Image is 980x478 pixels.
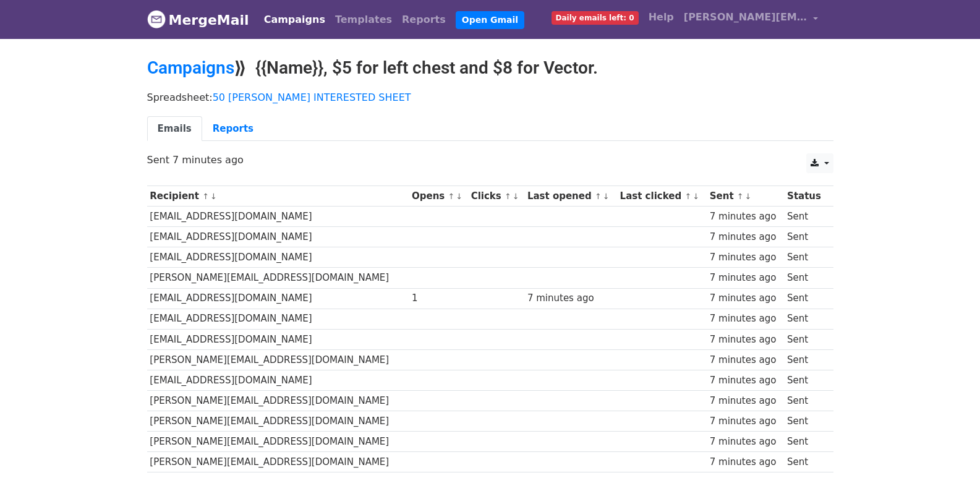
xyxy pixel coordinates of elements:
th: Last clicked [617,186,707,207]
a: ↑ [505,192,511,201]
th: Sent [707,186,784,207]
a: ↑ [684,192,691,201]
td: [PERSON_NAME][EMAIL_ADDRESS][DOMAIN_NAME] [147,452,409,472]
td: Sent [784,329,827,349]
div: 7 minutes ago [710,210,782,224]
td: Sent [784,432,827,452]
a: ↑ [448,192,455,201]
a: Open Gmail [456,11,524,29]
a: ↓ [603,192,610,201]
td: Sent [784,268,827,288]
td: Sent [784,370,827,390]
a: Reports [202,116,264,142]
a: [PERSON_NAME][EMAIL_ADDRESS][DOMAIN_NAME] [679,5,824,34]
a: Campaigns [259,7,330,32]
td: Sent [784,247,827,268]
div: 7 minutes ago [527,291,614,305]
td: [EMAIL_ADDRESS][DOMAIN_NAME] [147,288,409,309]
a: ↑ [595,192,602,201]
div: 7 minutes ago [710,394,782,408]
td: [PERSON_NAME][EMAIL_ADDRESS][DOMAIN_NAME] [147,411,409,432]
div: 7 minutes ago [710,435,782,449]
p: Sent 7 minutes ago [147,153,833,166]
a: ↓ [692,192,699,201]
td: Sent [784,349,827,370]
a: Templates [330,7,397,32]
td: Sent [784,207,827,227]
td: [PERSON_NAME][EMAIL_ADDRESS][DOMAIN_NAME] [147,349,409,370]
a: Emails [147,116,202,142]
th: Clicks [468,186,524,207]
td: [PERSON_NAME][EMAIL_ADDRESS][DOMAIN_NAME] [147,432,409,452]
div: 7 minutes ago [710,353,782,367]
p: Spreadsheet: [147,91,833,104]
td: [EMAIL_ADDRESS][DOMAIN_NAME] [147,247,409,268]
th: Status [784,186,827,207]
div: 7 minutes ago [710,455,782,469]
td: [EMAIL_ADDRESS][DOMAIN_NAME] [147,370,409,390]
td: [PERSON_NAME][EMAIL_ADDRESS][DOMAIN_NAME] [147,268,409,288]
div: 7 minutes ago [710,271,782,285]
a: ↓ [456,192,462,201]
td: [EMAIL_ADDRESS][DOMAIN_NAME] [147,329,409,349]
a: ↑ [202,192,209,201]
th: Last opened [524,186,617,207]
a: MergeMail [147,7,249,33]
th: Recipient [147,186,409,207]
td: [EMAIL_ADDRESS][DOMAIN_NAME] [147,207,409,227]
th: Opens [409,186,468,207]
div: 7 minutes ago [710,250,782,265]
td: Sent [784,452,827,472]
img: MergeMail logo [147,10,166,28]
td: Sent [784,288,827,309]
a: ↓ [210,192,217,201]
div: 7 minutes ago [710,312,782,326]
span: [PERSON_NAME][EMAIL_ADDRESS][DOMAIN_NAME] [684,10,807,25]
span: Daily emails left: 0 [552,11,639,25]
td: Sent [784,411,827,432]
div: 7 minutes ago [710,333,782,347]
a: Campaigns [147,58,234,78]
a: ↓ [513,192,519,201]
td: [PERSON_NAME][EMAIL_ADDRESS][DOMAIN_NAME] [147,391,409,411]
div: 7 minutes ago [710,230,782,244]
a: Daily emails left: 0 [547,5,644,30]
td: Sent [784,227,827,247]
td: Sent [784,391,827,411]
td: Sent [784,309,827,329]
div: 7 minutes ago [710,291,782,305]
div: 7 minutes ago [710,373,782,388]
a: Help [644,5,679,30]
td: [EMAIL_ADDRESS][DOMAIN_NAME] [147,227,409,247]
a: 50 [PERSON_NAME] INTERESTED SHEET [213,92,411,103]
h2: ⟫ {{Name}}, $5 for left chest and $8 for Vector. [147,58,833,79]
a: ↑ [737,192,744,201]
div: 1 [412,291,465,305]
td: [EMAIL_ADDRESS][DOMAIN_NAME] [147,309,409,329]
div: 7 minutes ago [710,414,782,429]
a: ↓ [745,192,752,201]
a: Reports [397,7,451,32]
